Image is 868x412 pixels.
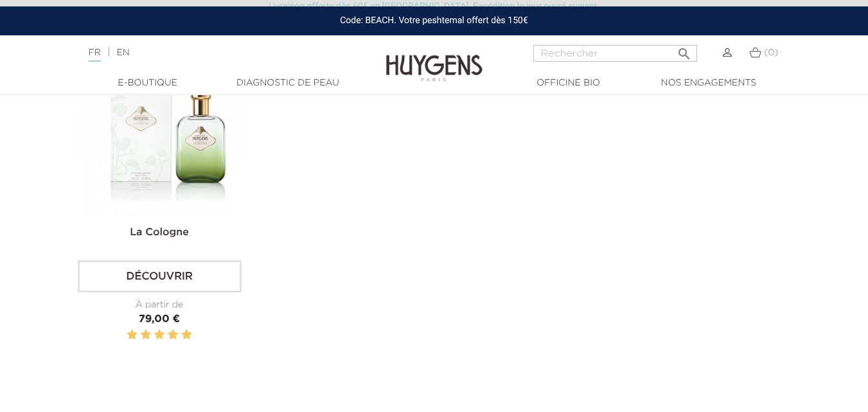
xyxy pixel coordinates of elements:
label: 1 [127,327,137,343]
a: Diagnostic de peau [224,76,352,90]
div: À partir de [78,298,242,312]
a: FR [89,48,101,62]
input: Rechercher [533,45,697,62]
img: La Cologne 100ml [80,55,241,215]
a: La Cologne [130,228,189,238]
a: E-Boutique [84,76,212,90]
label: 5 [181,327,191,343]
label: 4 [168,327,178,343]
label: 2 [141,327,151,343]
button:  [673,41,696,58]
img: Huygens [386,34,483,84]
a: Nos engagements [644,76,773,90]
div: | [82,45,352,60]
a: Officine Bio [504,76,633,90]
a: Découvrir [78,260,242,292]
label: 3 [154,327,164,343]
i:  [677,42,692,58]
span: 79,00 € [139,314,180,325]
span: (0) [764,48,778,57]
a: EN [116,48,129,57]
